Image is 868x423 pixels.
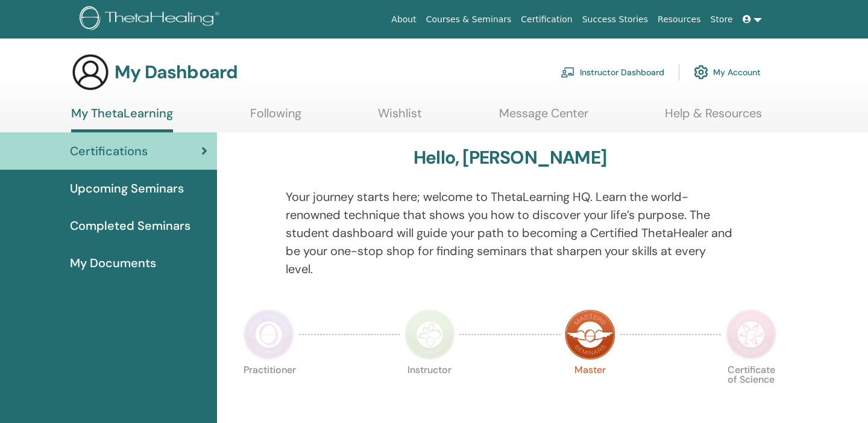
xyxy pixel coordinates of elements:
span: Completed Seminars [70,217,190,235]
a: Help & Resources [665,106,762,129]
a: My Account [694,59,761,85]
img: chalkboard-teacher.svg [561,67,575,78]
span: Upcoming Seminars [70,179,184,197]
img: Instructor [404,309,455,360]
h3: My Dashboard [115,61,237,83]
a: Store [706,8,738,31]
span: My Documents [70,254,156,272]
img: generic-user-icon.jpg [71,53,110,91]
p: Instructor [404,365,455,416]
p: Master [565,365,615,416]
a: Resources [653,8,706,31]
img: Practitioner [244,309,294,360]
p: Practitioner [244,365,294,416]
img: Master [565,309,615,360]
a: Wishlist [378,106,422,129]
a: Instructor Dashboard [561,59,664,85]
a: Success Stories [577,8,653,31]
p: Certificate of Science [726,365,776,416]
h3: Hello, [PERSON_NAME] [414,147,606,168]
a: Following [250,106,301,129]
img: cog.svg [694,62,708,82]
span: Certifications [70,142,148,160]
a: My ThetaLearning [71,106,173,132]
a: Courses & Seminars [421,8,517,31]
a: Message Center [499,106,588,129]
img: logo.png [80,6,224,33]
p: Your journey starts here; welcome to ThetaLearning HQ. Learn the world-renowned technique that sh... [286,188,735,278]
img: Certificate of Science [726,309,776,360]
a: Certification [516,8,577,31]
a: About [386,8,421,31]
